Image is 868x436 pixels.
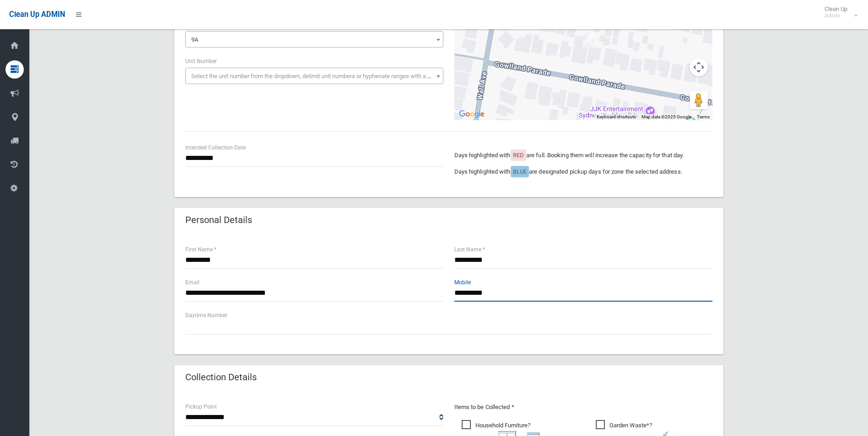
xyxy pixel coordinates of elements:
[9,10,65,19] span: Clean Up ADMIN
[185,31,443,48] span: 9A
[697,114,710,119] a: Terms (opens in new tab)
[454,402,712,413] p: Items to be Collected *
[454,150,712,161] p: Days highlighted with are full. Booking them will increase the capacity for that day.
[579,29,598,52] div: 9A Gowlland Parade, PANANIA NSW 2213
[825,12,847,19] small: Admin
[820,5,857,19] span: Clean Up
[642,114,691,119] span: Map data ©2025 Google
[690,91,708,109] button: Drag Pegman onto the map to open Street View
[174,368,268,386] header: Collection Details
[191,73,447,80] span: Select the unit number from the dropdown, delimit unit numbers or hyphenate ranges with a comma
[188,33,441,46] span: 9A
[513,152,524,159] span: RED
[191,36,198,43] span: 9A
[454,166,712,177] p: Days highlighted with are designated pickup days for zone the selected address.
[513,168,527,175] span: BLUE
[174,211,263,229] header: Personal Details
[457,108,487,120] img: Google
[457,108,487,120] a: Open this area in Google Maps (opens a new window)
[690,58,708,76] button: Map camera controls
[597,114,636,120] button: Keyboard shortcuts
